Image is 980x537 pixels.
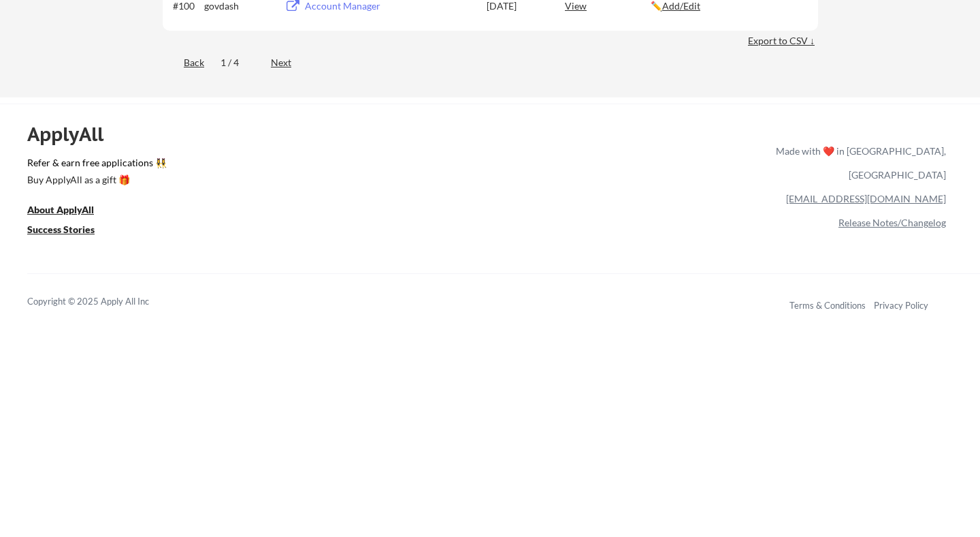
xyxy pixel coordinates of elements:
div: 1 / 4 [220,56,255,70]
div: ApplyAll [27,123,119,146]
a: Buy ApplyAll as a gift 🎁 [27,172,163,189]
a: Refer & earn free applications 👯‍♀️ [27,158,491,172]
u: About ApplyAll [27,204,94,215]
u: Success Stories [27,224,95,235]
div: Back [163,56,204,70]
div: Buy ApplyAll as a gift 🎁 [27,175,163,185]
div: Export to CSV ↓ [748,34,818,48]
a: Privacy Policy [874,300,928,311]
a: About ApplyAll [27,202,113,219]
div: Made with ❤️ in [GEOGRAPHIC_DATA], [GEOGRAPHIC_DATA] [770,139,946,187]
a: [EMAIL_ADDRESS][DOMAIN_NAME] [786,193,946,204]
a: Release Notes/Changelog [838,217,946,228]
a: Success Stories [27,222,113,239]
div: Next [271,56,307,70]
a: Terms & Conditions [789,300,866,311]
div: Copyright © 2025 Apply All Inc [27,295,184,309]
